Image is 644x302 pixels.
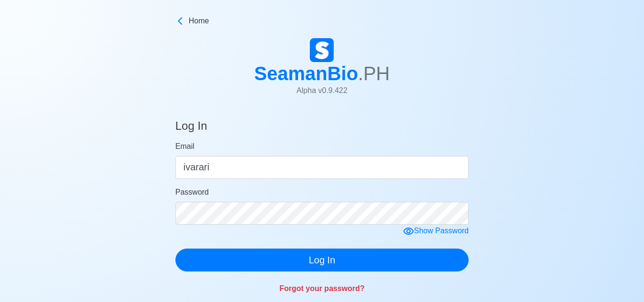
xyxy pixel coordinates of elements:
[403,225,469,237] div: Show Password
[358,63,390,84] span: .PH
[175,142,194,150] span: Email
[175,156,469,179] input: Your email
[189,15,209,27] span: Home
[310,38,334,62] img: Logo
[175,119,207,137] h4: Log In
[175,15,469,27] a: Home
[254,85,390,96] p: Alpha v 0.9.422
[175,188,209,196] span: Password
[254,38,390,104] a: SeamanBio.PHAlpha v0.9.422
[175,249,469,271] button: Log In
[254,62,390,85] h1: SeamanBio
[279,284,365,292] a: Forgot your password?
